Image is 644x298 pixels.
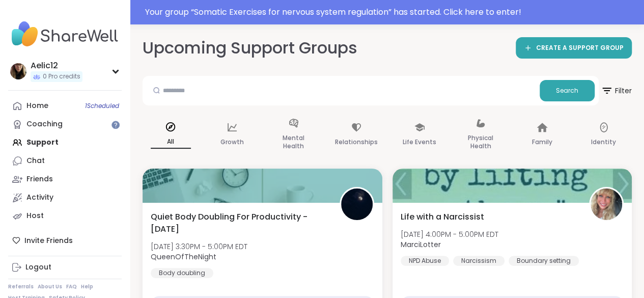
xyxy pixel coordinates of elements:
div: Home [26,101,48,111]
div: Aelic12 [31,60,82,71]
h2: Upcoming Support Groups [143,37,357,60]
button: Search [540,80,595,101]
p: Relationships [335,136,378,148]
div: Body doubling [151,268,213,278]
b: QueenOfTheNight [151,252,216,262]
a: Friends [8,170,122,188]
p: Mental Health [273,132,314,152]
p: All [151,136,191,149]
a: FAQ [66,283,77,290]
div: Chat [26,156,45,166]
p: Identity [591,136,616,148]
b: MarciLotter [401,239,441,250]
iframe: Spotlight [111,121,120,129]
span: [DATE] 4:00PM - 5:00PM EDT [401,229,498,239]
a: Coaching [8,115,122,133]
button: Filter [601,76,632,105]
a: Chat [8,152,122,170]
div: Friends [26,174,53,184]
div: Boundary setting [509,256,579,266]
p: Family [532,136,552,148]
span: Filter [601,78,632,103]
a: Activity [8,188,122,207]
a: About Us [38,283,62,290]
a: CREATE A SUPPORT GROUP [516,37,632,59]
span: [DATE] 3:30PM - 5:00PM EDT [151,241,247,252]
img: MarciLotter [591,188,622,220]
span: 0 Pro credits [43,72,80,81]
div: Narcissism [453,256,505,266]
a: Host [8,207,122,225]
span: Life with a Narcissist [401,211,484,223]
a: Help [81,283,93,290]
a: Home1Scheduled [8,97,122,115]
span: 1 Scheduled [85,102,119,110]
img: QueenOfTheNight [341,188,373,220]
div: Coaching [26,119,63,129]
div: NPD Abuse [401,256,449,266]
img: ShareWell Nav Logo [8,16,122,52]
span: Quiet Body Doubling For Productivity - [DATE] [151,211,328,235]
a: Referrals [8,283,34,290]
div: Activity [26,193,53,203]
div: Logout [25,262,51,273]
div: Host [26,211,44,221]
a: Logout [8,258,122,277]
div: Your group “ Somatic Exercises for nervous system regulation ” has started. Click here to enter! [145,6,638,18]
p: Life Events [403,136,436,148]
p: Growth [220,136,244,148]
span: Search [556,86,578,95]
span: CREATE A SUPPORT GROUP [536,44,624,52]
img: Aelic12 [10,63,26,79]
p: Physical Health [461,132,501,152]
div: Invite Friends [8,231,122,250]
